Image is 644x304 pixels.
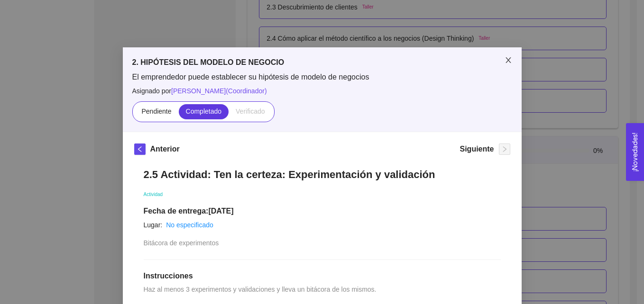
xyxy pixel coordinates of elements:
[236,107,265,115] span: Verificado
[132,72,512,82] span: El emprendedor puede establecer su hipótesis de modelo de negocios
[135,146,145,152] span: left
[460,143,494,155] h5: Siguiente
[144,239,219,247] span: Bitácora de experimentos
[505,56,512,64] span: close
[166,221,213,229] a: No especificado
[186,107,222,115] span: Completado
[171,87,267,95] span: [PERSON_NAME] ( Coordinador )
[132,86,512,96] span: Asignado por
[144,168,501,181] h1: 2.5 Actividad: Ten la certeza: Experimentación y validación
[626,123,644,181] button: Open Feedback Widget
[144,220,163,230] article: Lugar:
[141,107,171,115] span: Pendiente
[144,271,501,281] h1: Instrucciones
[144,192,163,197] span: Actividad
[150,143,180,155] h5: Anterior
[132,57,512,68] h5: 2. HIPÓTESIS DEL MODELO DE NEGOCIO
[134,143,146,155] button: left
[495,47,522,74] button: Close
[499,143,510,155] button: right
[144,206,501,216] h1: Fecha de entrega: [DATE]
